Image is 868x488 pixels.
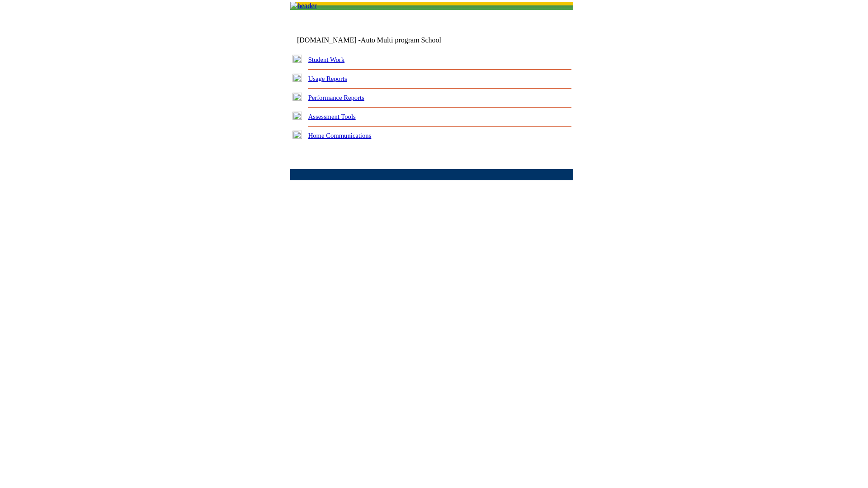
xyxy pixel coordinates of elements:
[292,112,302,120] img: plus.gif
[292,131,302,139] img: plus.gif
[308,75,347,82] a: Usage Reports
[308,56,344,63] a: Student Work
[308,113,356,120] a: Assessment Tools
[292,93,302,101] img: plus.gif
[292,74,302,82] img: plus.gif
[361,36,441,44] nobr: Auto Multi program School
[292,55,302,63] img: plus.gif
[308,132,372,139] a: Home Communications
[308,94,364,101] a: Performance Reports
[290,2,317,10] img: header
[297,36,463,44] td: [DOMAIN_NAME] -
